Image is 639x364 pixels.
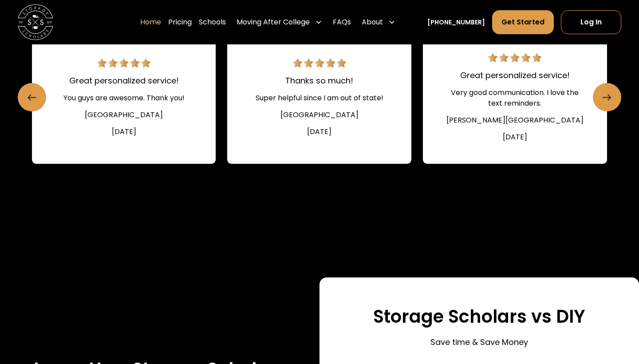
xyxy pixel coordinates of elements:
div: Great personalized service! [69,75,179,87]
div: [GEOGRAPHIC_DATA] [85,110,163,120]
div: 14 / 22 [423,31,607,164]
h3: Storage Scholars vs DIY [373,306,585,327]
img: Storage Scholars main logo [18,4,53,40]
div: About [358,10,399,35]
div: Moving After College [237,17,310,28]
a: 5 star review.Great personalized service!Very good communication. I love the text reminders.[PERS... [423,31,607,164]
a: home [18,4,53,40]
a: 5 star review.Great personalized service!You guys are awesome. Thank you![GEOGRAPHIC_DATA][DATE] [32,31,216,164]
a: Schools [199,10,226,35]
div: Super helpful since I am out of state! [256,93,383,103]
a: Log In [561,10,621,34]
div: Great personalized service! [460,69,570,81]
a: 5 star review.Thanks so much!Super helpful since I am out of state![GEOGRAPHIC_DATA][DATE] [227,31,411,164]
a: Get Started [492,10,554,34]
div: [PERSON_NAME][GEOGRAPHIC_DATA] [446,115,584,126]
div: [DATE] [307,127,331,137]
div: 12 / 22 [32,31,216,164]
img: 5 star review. [97,59,150,67]
img: 5 star review. [488,53,541,62]
div: About [362,17,383,28]
div: [DATE] [503,132,527,142]
a: FAQs [333,10,351,35]
a: [PHONE_NUMBER] [427,18,485,27]
div: [DATE] [112,127,136,137]
a: Pricing [168,10,192,35]
div: Very good communication. I love the text reminders. [444,87,586,109]
p: Save time & Save Money [430,336,528,348]
div: [GEOGRAPHIC_DATA] [280,110,359,120]
a: Home [140,10,161,35]
div: You guys are awesome. Thank you! [63,93,185,103]
div: Moving After College [233,10,326,35]
div: 13 / 22 [227,31,411,164]
div: Thanks so much! [285,75,353,87]
a: Next slide [593,83,621,111]
a: Previous slide [18,83,46,111]
img: 5 star review. [293,59,346,67]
